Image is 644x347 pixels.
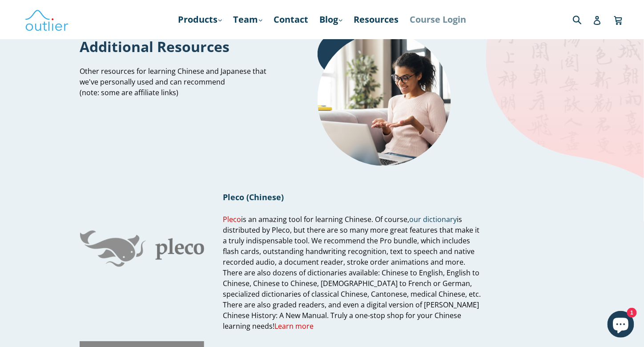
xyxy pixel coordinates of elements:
a: Team [229,12,267,28]
a: Products [173,12,226,28]
a: Contact [269,12,313,28]
inbox-online-store-chat: Shopify online store chat [605,311,637,340]
a: our dictionary [409,214,457,225]
a: Pleco [223,214,241,225]
a: Resources [349,12,403,28]
a: Blog [315,12,347,28]
span: is an amazing tool for learning Chinese. Of course, is distributed by Pleco, but there are so man... [223,214,481,331]
a: Learn more [274,321,314,331]
a: Course Login [405,12,471,28]
input: Search [571,10,595,28]
h1: Additional Resources [80,37,274,56]
h1: Pleco (Chinese) [223,192,481,202]
span: Other resources for learning Chinese and Japanese that we've personally used and can recommend (n... [80,66,266,97]
img: Outlier Linguistics [24,7,69,32]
